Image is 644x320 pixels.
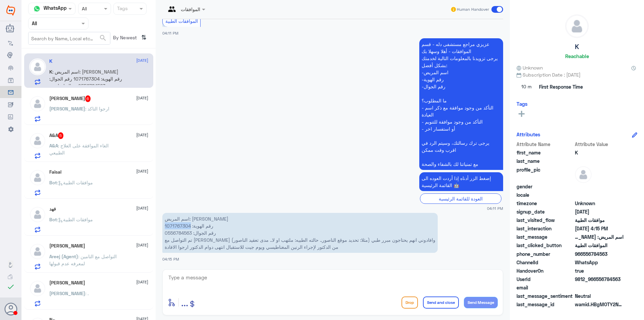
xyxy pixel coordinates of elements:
span: Areej (Agent) [49,254,78,259]
h6: Attributes [517,131,540,137]
span: last_message_id [517,301,574,308]
span: Bot [49,217,57,222]
h5: K [49,58,52,64]
span: [DATE] [136,57,148,63]
span: last_interaction [517,225,574,232]
h5: Sara Alghannam [49,280,85,286]
span: 6 [85,95,91,102]
img: defaultAdmin.png [29,243,46,260]
h5: K [575,43,579,51]
i: check [7,283,15,291]
i: ⇅ [141,32,147,43]
span: 04:11 PM [162,31,178,35]
input: Search by Name, Local etc… [29,32,110,44]
span: [DATE] [136,279,148,285]
div: العودة للقائمة الرئيسية [420,193,501,204]
span: 2025-01-13T18:52:48.477Z [575,208,624,215]
button: search [99,33,107,44]
span: K [49,69,52,75]
span: Bot [49,180,57,185]
span: null [575,183,624,190]
span: By Newest [110,32,139,45]
h5: Faisal [49,169,61,175]
span: 966556784563 [575,250,624,258]
span: الموافقات الطبية [575,242,624,249]
span: email [517,284,574,291]
button: Avatar [4,303,17,315]
span: [DATE] [136,242,148,248]
span: : موافقات الطبية [57,180,93,185]
img: Widebot Logo [6,5,15,16]
span: 04:15 PM [162,257,179,261]
span: HandoverOn [517,267,574,274]
span: K [575,149,624,156]
img: defaultAdmin.png [29,58,46,75]
img: defaultAdmin.png [29,132,46,149]
span: : . [85,290,89,296]
span: : ارجوا التاكد [85,106,109,111]
span: null [575,284,624,291]
span: last_message [517,233,574,240]
span: true [575,267,624,274]
span: ... [181,296,188,308]
span: Unknown [575,200,624,207]
span: 2025-08-30T13:15:32.822Z [575,225,624,232]
span: last_visited_flow [517,217,574,224]
div: Tags [116,5,128,13]
span: A&A [49,143,58,148]
span: null [575,191,624,198]
span: 04:11 PM [487,205,503,211]
span: Unknown [517,64,543,71]
span: اسم المريض: خالد السلمان رقم الهوية: 1071767304 رقم الجوال: 0556784563 تم التواصل مع بوبا وافادون... [575,233,624,240]
button: Drop [401,296,418,309]
span: Attribute Value [575,141,624,148]
button: Send Message [464,297,498,308]
span: 10 m [517,81,537,93]
button: ... [181,295,188,310]
span: first_name [517,149,574,156]
img: defaultAdmin.png [29,280,46,297]
h6: Reachable [565,53,589,59]
span: Attribute Name [517,141,574,148]
span: موافقات الطبية [575,217,624,224]
span: last_message_sentiment [517,292,574,300]
span: الموافقات الطبية [165,18,198,24]
span: ChannelId [517,259,574,266]
span: 2 [575,259,624,266]
span: wamid.HBgMOTY2NTU2Nzg0NTYzFQIAEhgUM0E2QzZFQzVCMTk3QzA4NzRCN0QA [575,301,624,308]
span: [DATE] [136,132,148,138]
h5: Omar Bin Jahlan [49,95,91,102]
span: [DATE] [136,205,148,211]
span: phone_number [517,250,574,258]
span: 5 [58,132,64,139]
h5: A&A [49,132,64,139]
span: locale [517,191,574,198]
span: [PERSON_NAME] [49,106,85,111]
button: Send and close [423,296,459,309]
img: defaultAdmin.png [575,166,592,183]
span: Subscription Date : [DATE] [517,71,637,78]
span: Human Handover [457,6,489,12]
span: profile_pic [517,166,574,182]
p: 30/8/2025, 4:15 PM [162,213,438,253]
span: gender [517,183,574,190]
img: defaultAdmin.png [29,206,46,223]
img: defaultAdmin.png [29,169,46,186]
span: 9812_966556784563 [575,276,624,283]
h5: فهد [49,206,56,212]
span: timezone [517,200,574,207]
span: UserId [517,276,574,283]
span: last_clicked_button [517,242,574,249]
h6: Tags [517,101,528,107]
span: : التواصل مع التامين لمعرفه عدم قبولها [49,254,117,266]
img: whatsapp.png [32,4,42,14]
span: last_name [517,157,574,165]
h5: Mohammed Abdulrahman [49,243,85,249]
img: defaultAdmin.png [29,95,46,112]
span: : اسم المريض: [PERSON_NAME] رقم الهوية: 1071767304 رقم الجوال: 0556784563 تم التواصل مع [PERSON_N... [49,69,122,138]
span: [DATE] [136,95,148,101]
p: 30/8/2025, 4:11 PM [419,38,503,170]
span: search [99,34,107,42]
span: First Response Time [539,83,583,90]
span: 0 [575,292,624,300]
